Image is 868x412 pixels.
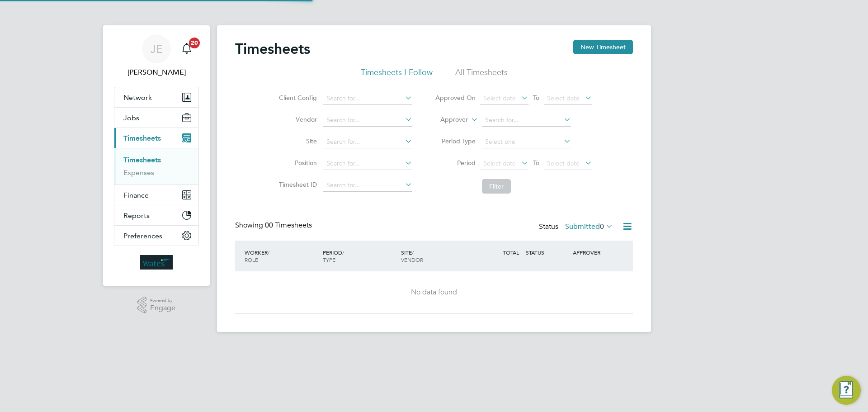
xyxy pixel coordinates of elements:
[123,211,150,220] span: Reports
[276,180,317,189] label: Timesheet ID
[524,244,571,260] div: STATUS
[114,185,198,205] button: Finance
[547,94,580,102] span: Select date
[530,157,542,169] span: To
[114,34,199,78] a: JE[PERSON_NAME]
[244,288,624,297] div: No data found
[482,179,511,194] button: Filter
[114,148,198,185] div: Timesheets
[276,137,317,145] label: Site
[123,156,161,164] a: Timesheets
[435,94,476,102] label: Approved On
[268,249,269,256] span: /
[140,255,173,270] img: wates-logo-retina.png
[539,221,615,233] div: Status
[114,226,198,246] button: Preferences
[435,137,476,145] label: Period Type
[600,222,604,231] span: 0
[547,159,580,167] span: Select date
[123,134,161,142] span: Timesheets
[323,179,412,192] input: Search for...
[235,221,314,230] div: Showing
[427,115,468,124] label: Approver
[482,136,571,148] input: Select one
[178,34,196,63] a: 20
[245,256,258,263] span: ROLE
[530,92,542,104] span: To
[435,159,476,167] label: Period
[276,94,317,102] label: Client Config
[114,108,198,128] button: Jobs
[114,205,198,225] button: Reports
[189,38,200,48] span: 20
[401,256,423,263] span: VENDOR
[323,256,335,263] span: TYPE
[150,304,175,312] span: Engage
[361,67,433,83] li: Timesheets I Follow
[276,159,317,167] label: Position
[151,43,163,55] span: JE
[242,244,321,268] div: WORKER
[323,92,412,105] input: Search for...
[123,191,149,199] span: Finance
[399,244,477,268] div: SITE
[114,255,199,270] a: Go to home page
[483,159,516,167] span: Select date
[323,114,412,127] input: Search for...
[503,249,519,256] span: TOTAL
[123,114,139,122] span: Jobs
[323,136,412,148] input: Search for...
[265,221,312,230] span: 00 Timesheets
[103,25,210,286] nav: Main navigation
[482,114,571,127] input: Search for...
[321,244,399,268] div: PERIOD
[342,249,344,256] span: /
[571,244,618,260] div: APPROVER
[832,376,861,405] button: Engage Resource Center
[276,115,317,123] label: Vendor
[235,40,310,58] h2: Timesheets
[455,67,508,83] li: All Timesheets
[573,40,633,54] button: New Timesheet
[150,297,175,304] span: Powered by
[412,249,414,256] span: /
[114,128,198,148] button: Timesheets
[565,222,613,231] label: Submitted
[123,168,154,177] a: Expenses
[114,87,198,107] button: Network
[123,93,152,102] span: Network
[483,94,516,102] span: Select date
[114,67,199,78] span: Jamie Evenden
[123,232,162,240] span: Preferences
[323,157,412,170] input: Search for...
[137,297,176,314] a: Powered byEngage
